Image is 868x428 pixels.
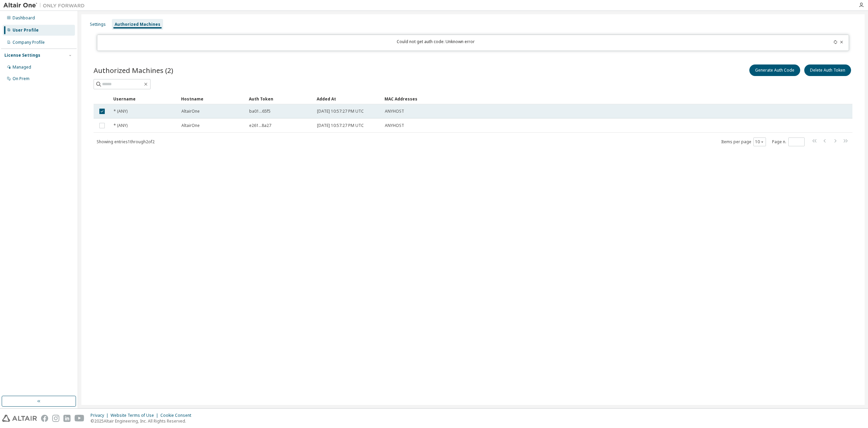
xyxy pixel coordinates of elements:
[13,40,45,45] div: Company Profile
[2,415,37,422] img: altair_logo.svg
[4,53,40,58] div: License Settings
[3,2,88,9] img: Altair One
[52,415,59,422] img: instagram.svg
[13,27,39,33] div: User Profile
[75,415,84,422] img: youtube.svg
[385,123,404,128] span: ANYHOST
[181,93,243,104] div: Hostname
[111,413,160,418] div: Website Terms of Use
[113,93,176,104] div: Username
[101,39,770,46] div: Could not get auth code: Unknown error
[317,93,379,104] div: Added At
[772,137,805,146] span: Page n.
[13,15,35,21] div: Dashboard
[13,64,31,70] div: Managed
[249,123,271,128] span: e261...8a27
[114,123,127,128] span: * (ANY)
[317,109,364,114] span: [DATE] 10:57:27 PM UTC
[63,415,71,422] img: linkedin.svg
[181,109,200,114] span: AltairOne
[91,418,195,424] p: © 2025 Altair Engineering, Inc. All Rights Reserved.
[385,109,404,114] span: ANYHOST
[160,413,195,418] div: Cookie Consent
[91,413,111,418] div: Privacy
[249,93,311,104] div: Auth Token
[115,22,160,27] div: Authorized Machines
[181,123,200,128] span: AltairOne
[90,22,106,27] div: Settings
[749,64,800,76] button: Generate Auth Code
[97,139,155,145] span: Showing entries 1 through 2 of 2
[41,415,48,422] img: facebook.svg
[384,93,783,104] div: MAC Addresses
[94,66,173,75] span: Authorized Machines (2)
[317,123,364,128] span: [DATE] 10:57:27 PM UTC
[13,76,29,81] div: On Prem
[114,109,127,114] span: * (ANY)
[721,137,766,146] span: Items per page
[755,139,764,145] button: 10
[804,64,851,76] button: Delete Auth Token
[249,109,271,114] span: ba01...65f5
